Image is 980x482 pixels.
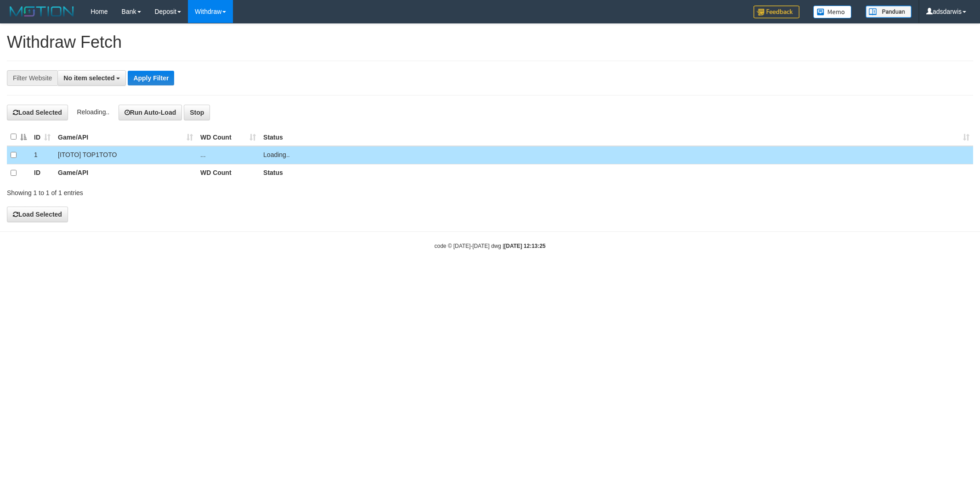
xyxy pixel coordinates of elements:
[197,128,260,146] th: WD Count: activate to sort column ascending
[260,128,973,146] th: Status: activate to sort column ascending
[435,243,546,249] small: code © [DATE]-[DATE] dwg |
[128,71,174,85] button: Apply Filter
[866,6,912,18] img: panduan.png
[77,108,109,116] span: Reloading..
[260,164,973,182] th: Status
[30,164,54,182] th: ID
[57,70,126,86] button: No item selected
[30,128,54,146] th: ID: activate to sort column ascending
[7,5,77,18] img: MOTION_logo.png
[7,105,68,120] button: Load Selected
[7,70,57,86] div: Filter Website
[197,164,260,182] th: WD Count
[7,33,973,51] h1: Withdraw Fetch
[263,151,290,158] span: Loading..
[30,146,54,164] td: 1
[7,207,68,222] button: Load Selected
[184,105,210,120] button: Stop
[200,151,206,158] span: ...
[54,164,197,182] th: Game/API
[54,128,197,146] th: Game/API: activate to sort column ascending
[7,185,402,197] div: Showing 1 to 1 of 1 entries
[119,105,182,120] button: Run Auto-Load
[63,74,114,82] span: No item selected
[753,6,799,18] img: Feedback.jpg
[54,146,197,164] td: [ITOTO] TOP1TOTO
[504,243,545,249] strong: [DATE] 12:13:25
[813,6,852,18] img: Button%20Memo.svg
